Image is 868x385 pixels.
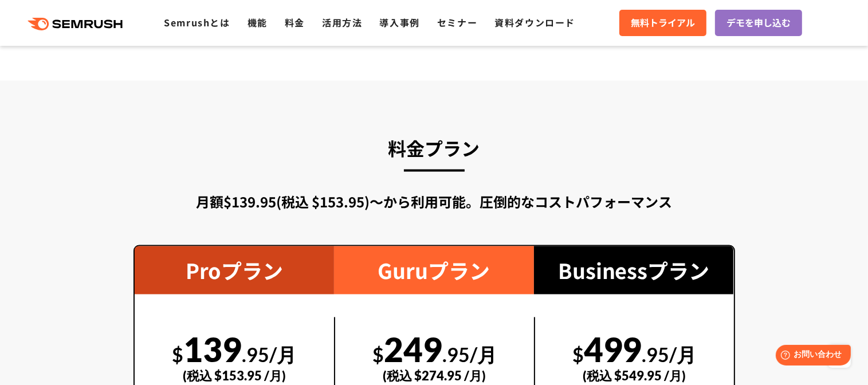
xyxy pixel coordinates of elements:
div: Guruプラン [334,246,534,294]
span: 無料トライアル [631,15,695,30]
div: 月額$139.95(税込 $153.95)〜から利用可能。圧倒的なコストパフォーマンス [133,191,735,212]
div: Proプラン [135,246,335,294]
a: 無料トライアル [619,10,706,36]
span: $ [172,343,183,367]
a: デモを申し込む [715,10,802,36]
span: .95/月 [642,343,697,367]
span: .95/月 [242,343,296,367]
a: 料金 [285,15,305,29]
iframe: Help widget launcher [766,340,855,372]
span: $ [572,343,584,367]
a: 機能 [248,15,268,29]
div: Businessプラン [534,246,734,294]
span: $ [372,343,384,367]
span: デモを申し込む [726,15,791,30]
h3: 料金プラン [133,132,735,163]
span: .95/月 [442,343,497,367]
a: 資料ダウンロード [494,15,575,29]
a: 導入事例 [380,15,420,29]
a: セミナー [437,15,477,29]
a: 活用方法 [322,15,362,29]
a: Semrushとは [164,15,230,29]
